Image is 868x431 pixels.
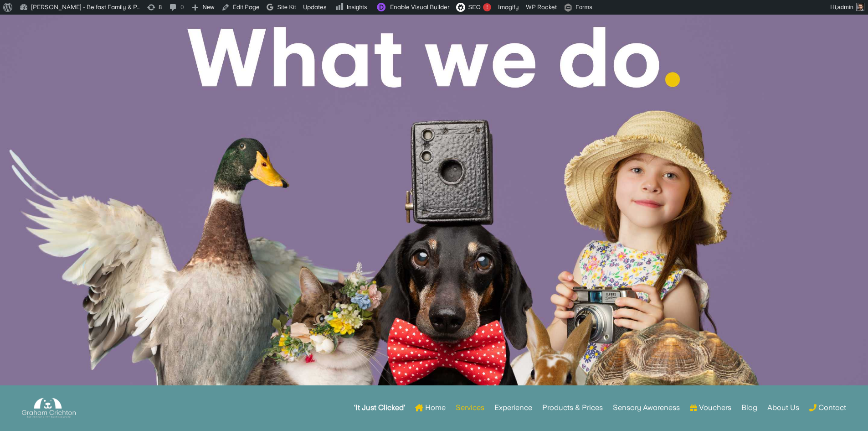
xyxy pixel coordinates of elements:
a: Vouchers [690,390,731,426]
a: Services [456,390,484,426]
a: Home [415,390,446,426]
span: Insights [347,4,367,10]
a: Contact [809,390,846,426]
div: ! [483,3,491,11]
a: ‘It Just Clicked’ [354,390,405,426]
span: Site Kit [277,4,296,10]
a: About Us [767,390,799,426]
a: Products & Prices [542,390,603,426]
span: SEO [468,4,480,10]
a: Sensory Awareness [613,390,680,426]
span: admin [837,4,853,10]
img: Graham Crichton Photography Logo - Graham Crichton - Belfast Family & Pet Photography Studio [22,395,76,421]
a: Experience [494,390,532,426]
a: Blog [741,390,757,426]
